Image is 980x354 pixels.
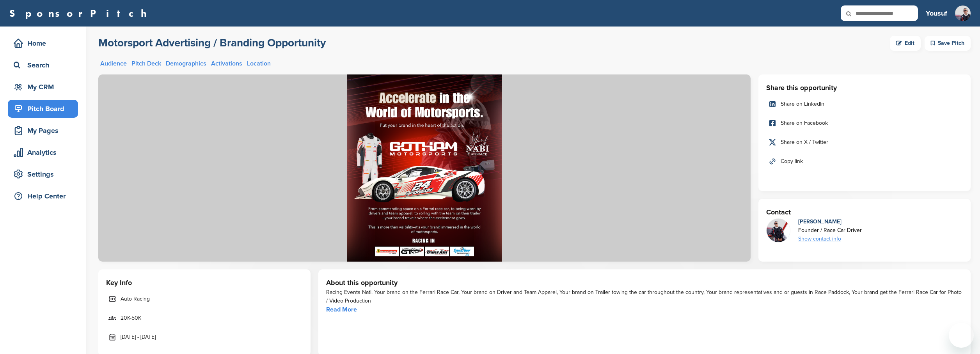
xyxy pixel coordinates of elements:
h3: Key Info [106,277,303,288]
span: Share on X / Twitter [781,138,828,147]
div: My Pages [12,124,78,138]
span: Share on Facebook [781,119,828,127]
a: Share on X / Twitter [766,134,963,150]
a: Demographics [166,60,206,67]
a: Share on Facebook [766,115,963,131]
img: Sponsorpitch & [98,74,751,262]
div: Pitch Board [12,102,78,116]
span: Share on LinkedIn [781,100,824,108]
a: Search [8,56,78,74]
h3: Contact [766,207,963,218]
div: Settings [12,167,78,181]
span: 20K-50K [121,314,141,322]
a: Pitch Deck [131,60,161,67]
a: Motorsport Advertising / Branding Opportunity [98,36,326,51]
div: Racing Events Natl. Your brand on the Ferrari Race Car, Your brand on Driver and Team Apparel, Yo... [326,288,963,305]
div: Help Center [12,189,78,203]
h2: Motorsport Advertising / Branding Opportunity [98,36,326,50]
span: Auto Racing [121,295,150,303]
div: Home [12,36,78,50]
div: Founder / Race Car Driver [798,226,862,235]
div: My CRM [12,80,78,94]
a: Read More [326,306,357,313]
a: My Pages [8,122,78,140]
a: Audience [100,60,127,67]
span: Copy link [781,157,803,166]
div: Save Pitch [925,36,971,51]
div: Search [12,58,78,72]
iframe: Button to launch messaging window [949,323,974,348]
a: Edit [890,36,921,51]
a: Settings [8,165,78,183]
h3: Share this opportunity [766,82,963,93]
h3: Yousuf [926,8,947,19]
h3: About this opportunity [326,277,963,288]
div: [PERSON_NAME] [798,218,862,226]
a: Location [247,60,271,67]
a: SponsorPitch [9,8,152,18]
a: Activations [211,60,242,67]
a: Analytics [8,143,78,161]
img: Screenshot 2025 07 23 at 09.45.12 [767,219,790,255]
span: [DATE] - [DATE] [121,333,156,342]
a: My CRM [8,78,78,96]
a: Share on LinkedIn [766,96,963,112]
a: Home [8,34,78,52]
a: Yousuf [926,5,947,22]
div: Analytics [12,145,78,159]
a: Pitch Board [8,100,78,118]
a: Copy link [766,153,963,170]
div: Show contact info [798,235,862,243]
a: Help Center [8,187,78,205]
